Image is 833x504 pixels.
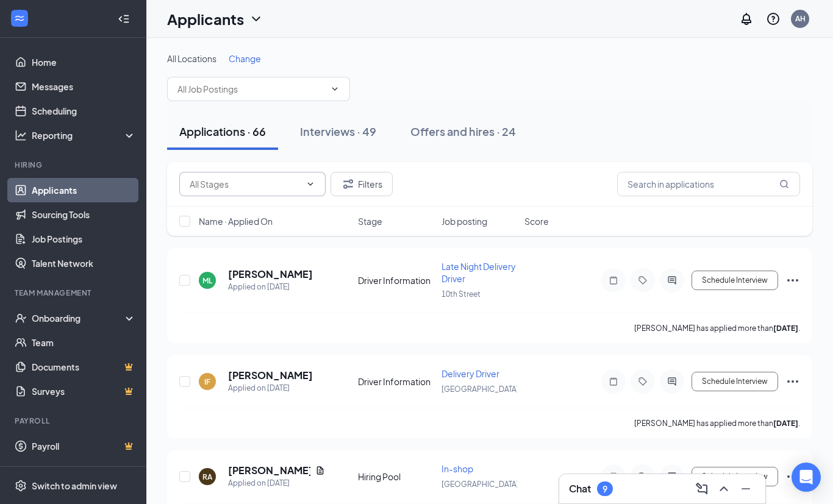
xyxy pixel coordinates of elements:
[300,124,376,139] div: Interviews · 49
[785,273,800,288] svg: Ellipses
[714,479,734,499] button: ChevronUp
[228,464,310,477] h5: [PERSON_NAME]
[167,9,244,29] h1: Applicants
[32,74,136,99] a: Messages
[32,50,136,74] a: Home
[785,469,800,484] svg: Ellipses
[569,482,591,495] h3: Chat
[766,12,781,26] svg: QuestionInfo
[228,369,313,382] h5: [PERSON_NAME]
[773,324,798,333] b: [DATE]
[32,480,117,492] div: Switch to admin view
[442,385,519,394] span: [GEOGRAPHIC_DATA]
[228,477,325,489] div: Applied on [DATE]
[739,12,754,26] svg: Notifications
[32,312,126,324] div: Onboarding
[358,274,434,286] div: Driver Information
[13,12,26,24] svg: WorkstreamLogo
[177,82,325,96] input: All Job Postings
[179,124,266,139] div: Applications · 66
[15,480,27,492] svg: Settings
[202,275,212,286] div: ML
[32,99,136,123] a: Scheduling
[341,177,356,191] svg: Filter
[606,275,621,285] svg: Note
[617,172,800,196] input: Search in applications
[32,330,136,355] a: Team
[736,479,756,499] button: Minimize
[665,377,679,386] svg: ActiveChat
[167,53,216,64] span: All Locations
[442,463,473,474] span: In-shop
[792,463,821,492] div: Open Intercom Messenger
[738,481,753,496] svg: Minimize
[228,382,313,394] div: Applied on [DATE]
[228,268,313,281] h5: [PERSON_NAME]
[32,129,137,141] div: Reporting
[410,124,516,139] div: Offers and hires · 24
[228,281,313,293] div: Applied on [DATE]
[795,13,806,24] div: AH
[306,179,315,189] svg: ChevronDown
[635,275,650,285] svg: Tag
[358,470,434,483] div: Hiring Pool
[635,472,650,481] svg: Tag
[634,323,800,333] p: [PERSON_NAME] has applied more than .
[358,375,434,388] div: Driver Information
[32,202,136,227] a: Sourcing Tools
[442,289,481,299] span: 10th Street
[692,467,778,486] button: Schedule Interview
[15,288,134,298] div: Team Management
[118,13,130,25] svg: Collapse
[524,215,549,227] span: Score
[442,480,519,489] span: [GEOGRAPHIC_DATA]
[773,419,798,428] b: [DATE]
[15,160,134,170] div: Hiring
[692,372,778,391] button: Schedule Interview
[602,484,607,494] div: 9
[32,251,136,275] a: Talent Network
[442,261,516,284] span: Late Night Delivery Driver
[606,377,621,386] svg: Note
[32,434,136,458] a: PayrollCrown
[692,271,778,290] button: Schedule Interview
[442,215,487,227] span: Job posting
[330,84,340,94] svg: ChevronDown
[229,53,261,64] span: Change
[15,312,27,324] svg: UserCheck
[249,12,263,26] svg: ChevronDown
[15,416,134,426] div: Payroll
[665,275,679,285] svg: ActiveChat
[199,215,273,227] span: Name · Applied On
[442,368,499,379] span: Delivery Driver
[358,215,382,227] span: Stage
[32,379,136,403] a: SurveysCrown
[202,472,212,482] div: RA
[331,172,393,196] button: Filter Filters
[717,481,731,496] svg: ChevronUp
[15,129,27,141] svg: Analysis
[32,178,136,202] a: Applicants
[606,472,621,481] svg: Note
[665,472,679,481] svg: ActiveChat
[190,177,301,191] input: All Stages
[695,481,709,496] svg: ComposeMessage
[779,179,789,189] svg: MagnifyingGlass
[315,466,325,475] svg: Document
[32,355,136,379] a: DocumentsCrown
[634,418,800,428] p: [PERSON_NAME] has applied more than .
[32,227,136,251] a: Job Postings
[635,377,650,386] svg: Tag
[785,374,800,389] svg: Ellipses
[204,377,210,387] div: IF
[692,479,712,499] button: ComposeMessage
